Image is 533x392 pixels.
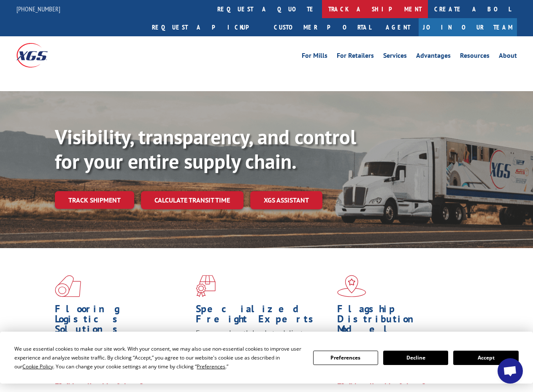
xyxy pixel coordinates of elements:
a: Track shipment [55,191,134,209]
a: Customer Portal [268,18,377,36]
a: Learn More > [55,376,160,386]
img: xgs-icon-total-supply-chain-intelligence-red [55,275,81,297]
h1: Flooring Logistics Solutions [55,304,189,338]
div: Open chat [498,358,523,384]
a: Learn More > [337,376,442,386]
span: Preferences [197,363,225,370]
a: For Mills [302,52,327,62]
img: xgs-icon-focused-on-flooring-red [196,275,216,297]
button: Decline [383,351,448,365]
a: Advantages [416,52,451,62]
a: Calculate transit time [141,191,244,209]
b: Visibility, transparency, and control for your entire supply chain. [55,124,356,174]
h1: Flagship Distribution Model [337,304,472,338]
p: From overlength loads to delicate cargo, our experienced staff knows the best way to move your fr... [196,328,330,366]
a: Request a pickup [146,18,268,36]
a: Agent [377,18,419,36]
span: Cookie Policy [22,363,53,370]
h1: Specialized Freight Experts [196,304,330,328]
div: We use essential cookies to make our site work. With your consent, we may also use non-essential ... [14,344,303,371]
button: Accept [453,351,518,365]
a: Join Our Team [419,18,517,36]
a: For Retailers [337,52,374,62]
a: Resources [460,52,490,62]
a: Services [383,52,407,62]
button: Preferences [313,351,378,365]
a: About [499,52,517,62]
img: xgs-icon-flagship-distribution-model-red [337,275,366,297]
a: XGS ASSISTANT [250,191,322,209]
a: [PHONE_NUMBER] [16,5,60,13]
